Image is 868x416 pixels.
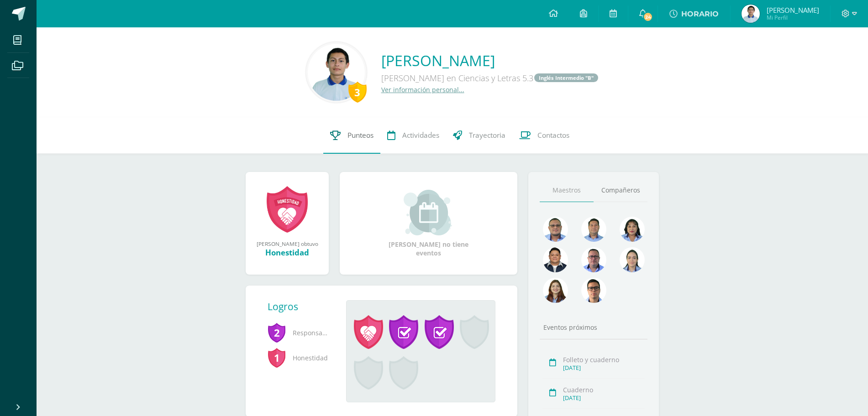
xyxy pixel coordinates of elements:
[681,10,719,18] span: HORARIO
[742,5,760,23] img: 95b85b45df217b06704e1dc21dc815ed.png
[404,190,453,235] img: event_small.png
[323,117,380,154] a: Punteos
[268,347,286,368] span: 1
[446,117,512,154] a: Trayectoria
[512,117,576,154] a: Contactos
[563,364,645,372] div: [DATE]
[581,217,606,242] img: 2ac039123ac5bd71a02663c3aa063ac8.png
[268,345,331,370] span: Honestidad
[381,51,599,70] a: [PERSON_NAME]
[402,130,439,140] span: Actividades
[563,394,645,402] div: [DATE]
[767,5,819,15] span: [PERSON_NAME]
[563,355,645,364] div: Folleto y cuaderno
[380,117,446,154] a: Actividades
[348,82,367,103] div: 3
[540,179,594,202] a: Maestros
[268,300,339,313] div: Logros
[594,179,647,202] a: Compañeros
[255,247,320,258] div: Honestidad
[581,278,606,303] img: b3275fa016b95109afc471d3b448d7ac.png
[543,247,568,272] img: eccc7a2d5da755eac5968f4df6463713.png
[620,217,645,242] img: 371adb901e00c108b455316ee4864f9b.png
[540,323,647,332] div: Eventos próximos
[255,240,320,247] div: [PERSON_NAME] obtuvo
[767,14,819,21] span: Mi Perfil
[308,44,365,101] img: 26aed5761e98aa072a7493262c0cb9da.png
[543,278,568,303] img: a9adb280a5deb02de052525b0213cdb9.png
[347,130,374,140] span: Punteos
[537,130,569,140] span: Contactos
[563,385,645,394] div: Cuaderno
[581,247,606,272] img: 30ea9b988cec0d4945cca02c4e803e5a.png
[620,247,645,272] img: 375aecfb130304131abdbe7791f44736.png
[643,12,653,22] span: 24
[381,85,464,94] a: Ver información personal...
[469,130,505,140] span: Trayectoria
[383,190,474,257] div: [PERSON_NAME] no tiene eventos
[534,73,598,82] a: Inglés Intermedio "B"
[381,70,599,85] div: [PERSON_NAME] en Ciencias y Letras 5.3
[268,320,331,345] span: Responsabilidad
[268,322,286,343] span: 2
[543,217,568,242] img: 99962f3fa423c9b8099341731b303440.png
